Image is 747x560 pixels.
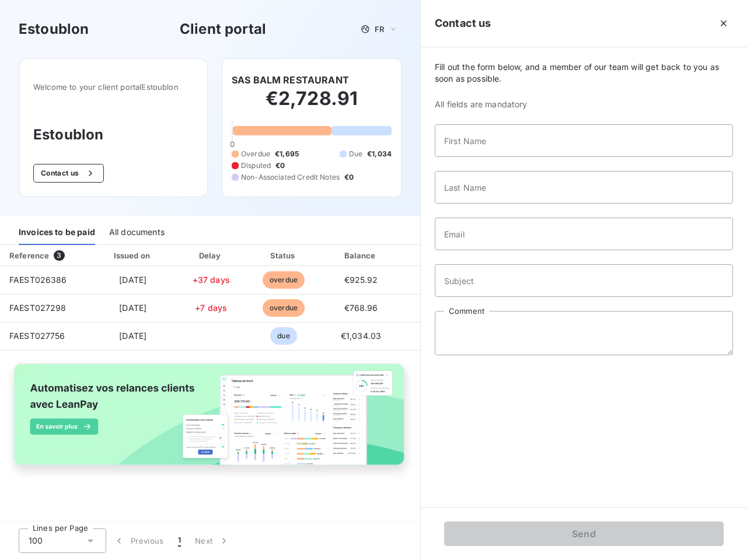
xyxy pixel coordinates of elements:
[344,303,378,313] span: €768.96
[195,303,227,313] span: +7 days
[230,139,235,149] span: 0
[323,250,399,261] div: Balance
[178,535,181,547] span: 1
[241,149,270,159] span: Overdue
[93,250,173,261] div: Issued on
[33,124,193,145] h3: Estoublon
[180,19,266,40] h3: Client portal
[249,250,319,261] div: Status
[106,528,171,553] button: Previous
[171,528,188,553] button: 1
[241,160,271,171] span: Disputed
[435,171,733,204] input: placeholder
[275,149,299,159] span: €1,695
[5,358,416,482] img: banner
[29,535,43,547] span: 100
[435,61,733,85] span: Fill out the form below, and a member of our team will get back to you as soon as possible.
[19,220,95,245] div: Invoices to be paid
[275,160,285,171] span: €0
[109,220,165,245] div: All documents
[54,250,64,261] span: 3
[344,172,354,183] span: €0
[119,303,146,313] span: [DATE]
[404,250,463,261] div: PDF
[367,149,392,159] span: €1,034
[232,87,392,122] h2: €2,728.91
[232,73,349,87] h6: SAS BALM RESTAURANT
[119,331,146,341] span: [DATE]
[33,164,104,183] button: Contact us
[435,264,733,297] input: placeholder
[9,331,65,341] span: FAEST027756
[344,275,378,285] span: €925.92
[435,15,491,32] h5: Contact us
[435,124,733,157] input: placeholder
[375,24,384,34] span: FR
[9,303,67,313] span: FAEST027298
[33,82,193,92] span: Welcome to your client portal Estoublon
[9,275,67,285] span: FAEST026386
[263,299,305,317] span: overdue
[435,218,733,250] input: placeholder
[270,327,296,345] span: due
[341,331,381,341] span: €1,034.03
[435,99,733,110] span: All fields are mandatory
[119,275,146,285] span: [DATE]
[9,251,49,260] div: Reference
[188,528,237,553] button: Next
[263,271,305,289] span: overdue
[19,19,89,40] h3: Estoublon
[193,275,230,285] span: +37 days
[444,521,724,546] button: Send
[349,149,362,159] span: Due
[241,172,340,183] span: Non-Associated Credit Notes
[178,250,245,261] div: Delay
